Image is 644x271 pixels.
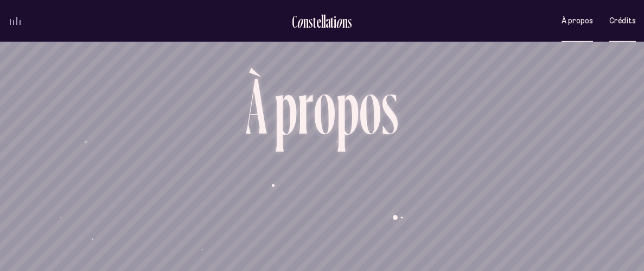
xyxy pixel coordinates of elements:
[8,15,22,27] button: volume audio
[313,12,316,30] div: t
[309,12,313,30] div: s
[330,12,334,30] div: t
[609,16,636,26] span: Crédits
[326,12,330,30] div: a
[348,12,352,30] div: s
[303,12,309,30] div: n
[334,12,336,30] div: i
[321,12,323,30] div: l
[316,12,321,30] div: e
[336,12,342,30] div: o
[562,8,593,34] button: À propos
[609,8,636,34] button: Crédits
[323,12,326,30] div: l
[297,12,303,30] div: o
[342,12,348,30] div: n
[292,12,297,30] div: C
[562,16,593,26] span: À propos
